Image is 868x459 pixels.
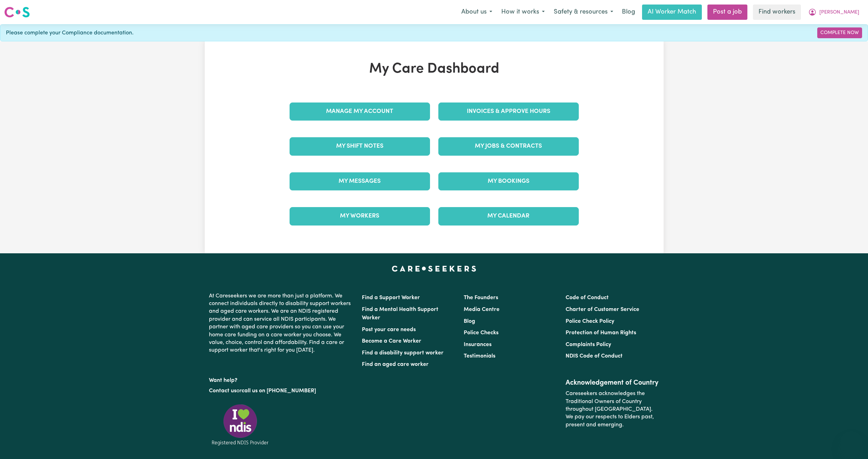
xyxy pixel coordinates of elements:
[438,207,579,225] a: My Calendar
[438,137,579,155] a: My Jobs & Contracts
[4,6,30,18] img: Careseekers logo
[464,319,475,324] a: Blog
[290,172,430,190] a: My Messages
[566,387,659,432] p: Careseekers acknowledges the Traditional Owners of Country throughout [GEOGRAPHIC_DATA]. We pay o...
[464,330,498,336] a: Police Checks
[362,338,421,344] a: Become a Care Worker
[362,362,429,367] a: Find an aged care worker
[566,295,609,301] a: Code of Conduct
[497,5,549,19] button: How it works
[4,4,30,20] a: Careseekers logo
[438,172,579,190] a: My Bookings
[840,431,862,453] iframe: Button to launch messaging window, conversation in progress
[464,295,498,301] a: The Founders
[290,207,430,225] a: My Workers
[618,5,639,20] a: Blog
[819,9,859,16] span: [PERSON_NAME]
[362,307,438,321] a: Find a Mental Health Support Worker
[804,5,864,19] button: My Account
[464,353,495,359] a: Testimonials
[753,5,801,20] a: Find workers
[457,5,497,19] button: About us
[290,103,430,121] a: Manage My Account
[707,5,747,20] a: Post a job
[209,289,354,357] p: At Careseekers we are more than just a platform. We connect individuals directly to disability su...
[566,353,623,359] a: NDIS Code of Conduct
[290,137,430,155] a: My Shift Notes
[6,29,133,37] span: Please complete your Compliance documentation.
[566,379,659,387] h2: Acknowledgement of Country
[438,103,579,121] a: Invoices & Approve Hours
[209,374,354,384] p: Want help?
[362,295,420,301] a: Find a Support Worker
[464,342,492,347] a: Insurances
[549,5,618,19] button: Safety & resources
[209,384,354,397] p: or
[362,327,416,333] a: Post your care needs
[566,319,614,324] a: Police Check Policy
[566,342,611,347] a: Complaints Policy
[817,27,862,38] a: Complete Now
[642,5,702,20] a: AI Worker Match
[566,307,639,312] a: Charter of Customer Service
[242,388,316,394] a: call us on [PHONE_NUMBER]
[362,350,444,356] a: Find a disability support worker
[209,403,271,446] img: Registered NDIS provider
[285,61,583,77] h1: My Care Dashboard
[566,330,636,336] a: Protection of Human Rights
[464,307,500,312] a: Media Centre
[209,388,236,394] a: Contact us
[392,266,476,271] a: Careseekers home page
